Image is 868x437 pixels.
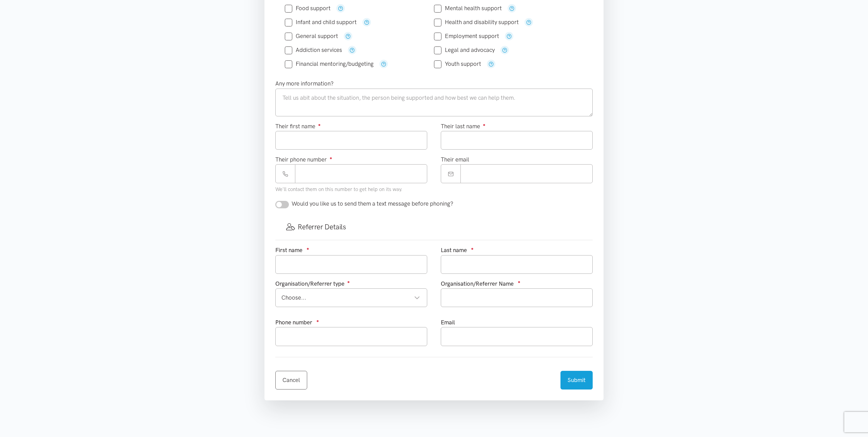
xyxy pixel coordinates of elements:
label: Last name [441,246,467,255]
label: Organisation/Referrer Name [441,279,514,288]
input: Email [460,164,593,183]
div: Choose... [281,293,420,302]
input: Phone number [295,164,427,183]
label: General support [285,33,338,39]
sup: ● [318,122,321,127]
label: Addiction services [285,47,342,53]
h3: Referrer Details [286,222,582,232]
sup: ● [483,122,486,127]
label: Food support [285,5,331,11]
sup: ● [471,246,474,251]
label: Youth support [434,61,481,67]
small: We'll contact them on this number to get help on its way. [275,186,402,192]
label: Email [441,318,455,327]
label: Their last name [441,122,486,131]
sup: ● [518,279,520,284]
label: First name [275,246,302,255]
label: Any more information? [275,79,334,88]
label: Phone number [275,318,312,327]
label: Infant and child support [285,19,357,25]
label: Mental health support [434,5,502,11]
div: Organisation/Referrer type [275,279,427,288]
label: Health and disability support [434,19,519,25]
span: Would you like us to send them a text message before phoning? [292,200,453,207]
sup: ● [307,246,309,251]
label: Their phone number [275,155,332,164]
label: Financial mentoring/budgeting [285,61,374,67]
label: Their email [441,155,469,164]
sup: ● [330,155,332,160]
label: Legal and advocacy [434,47,495,53]
button: Submit [560,371,593,389]
a: Cancel [275,371,307,389]
label: Their first name [275,122,321,131]
label: Employment support [434,33,499,39]
sup: ● [347,279,350,284]
sup: ● [316,318,319,323]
